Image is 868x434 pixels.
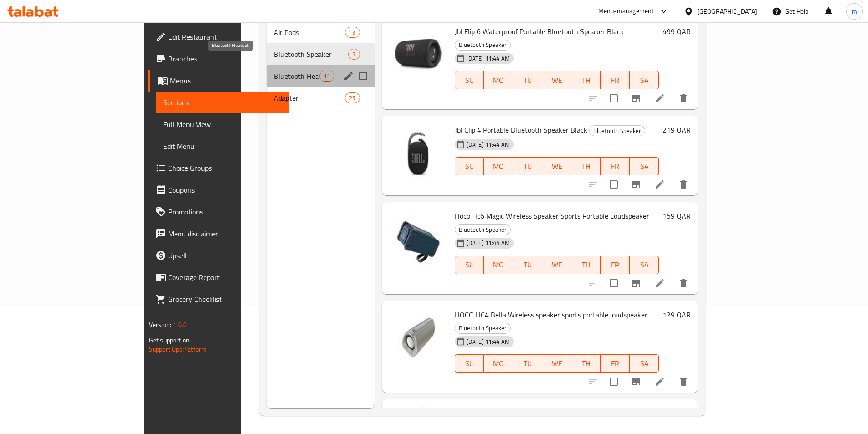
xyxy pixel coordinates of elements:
span: Grocery Checklist [168,294,282,305]
a: Promotions [148,201,289,223]
span: Sections [163,97,282,108]
span: [DATE] 11:44 AM [463,239,514,247]
div: Air Pods13 [267,21,375,43]
span: Bluetooth Speaker [455,323,510,333]
span: 13 [345,28,359,37]
span: m [852,6,857,16]
button: MO [484,157,513,175]
div: items [345,92,360,103]
span: Bluetooth Speaker [274,49,349,60]
span: Select to update [604,372,623,391]
a: Coverage Report [148,266,289,288]
span: SA [633,258,655,271]
img: Jbl Flip 6 Waterproof Portable Bluetooth Speaker Black [389,25,447,83]
span: Bluetooth Speaker [455,40,510,50]
span: WE [546,258,568,271]
span: Coverage Report [168,272,282,283]
span: 25 [345,94,359,102]
span: WE [546,357,568,370]
span: TU [517,258,539,271]
span: Full Menu View [163,119,282,130]
span: SU [459,258,481,271]
h6: 66 QAR [667,407,691,419]
button: TH [571,256,601,274]
a: Edit Menu [156,135,289,157]
span: Branches [168,53,282,64]
a: Edit menu item [654,93,665,104]
span: HOCO HC4 Bella Wireless speaker sports portable loudspeaker [455,308,647,322]
button: FR [601,157,630,175]
a: Sections [156,92,289,113]
span: Select to update [604,175,623,194]
span: TU [517,160,539,173]
span: TH [575,258,597,271]
img: Jbl Clip 4 Portable Bluetooth Speaker Black [389,123,447,182]
a: Choice Groups [148,157,289,179]
button: Branch-specific-item [625,371,647,393]
button: FR [601,256,630,274]
button: Branch-specific-item [625,272,647,294]
span: Menus [170,75,282,86]
span: MO [488,74,509,87]
span: SA [633,357,655,370]
button: SA [630,71,659,89]
button: delete [673,272,694,294]
button: TU [513,157,542,175]
h6: 129 QAR [663,308,691,321]
span: TU [517,357,539,370]
span: WE [546,160,568,173]
span: XUNDD Magnetic Ultra LED Portable Magnetic Bluetooth Speaker [455,406,657,420]
div: Adapter25 [267,87,375,109]
span: FR [604,74,626,87]
a: Coupons [148,179,289,201]
button: Branch-specific-item [625,87,647,109]
button: WE [542,71,571,89]
button: delete [673,174,694,195]
img: HOCO HC4 Bella Wireless speaker sports portable loudspeaker [389,308,447,367]
button: WE [542,354,571,373]
button: TH [571,354,601,373]
span: Choice Groups [168,163,282,174]
button: SA [630,157,659,175]
button: MO [484,71,513,89]
span: [DATE] 11:44 AM [463,140,514,149]
span: Get support on: [149,334,191,346]
span: TH [575,74,597,87]
span: SU [459,74,481,87]
div: [GEOGRAPHIC_DATA] [697,6,757,16]
span: 11 [320,72,334,81]
h6: 499 QAR [663,25,691,38]
a: Edit menu item [654,278,665,289]
span: Jbl Clip 4 Portable Bluetooth Speaker Black [455,123,587,137]
a: Branches [148,48,289,70]
button: SU [455,157,484,175]
span: Upsell [168,250,282,261]
span: Bluetooth Speaker [455,225,510,235]
span: SA [633,160,655,173]
h6: 219 QAR [663,123,691,136]
button: WE [542,157,571,175]
span: Hoco Hc6 Magic Wireless Speaker Sports Portable Loudspeaker [455,209,649,223]
span: MO [488,160,509,173]
span: Air Pods [274,27,345,38]
span: SU [459,160,481,173]
span: MO [488,357,509,370]
span: Coupons [168,184,282,195]
button: TU [513,354,542,373]
button: SU [455,354,484,373]
a: Support.OpsPlatform [149,343,207,355]
a: Menu disclaimer [148,223,289,245]
div: items [319,71,334,82]
span: SA [633,74,655,87]
nav: Menu sections [267,18,375,112]
a: Menus [148,70,289,92]
span: Adapter [274,92,345,103]
button: FR [601,354,630,373]
a: Grocery Checklist [148,288,289,310]
button: Branch-specific-item [625,174,647,195]
a: Edit Restaurant [148,26,289,48]
div: Bluetooth Headset11edit [267,65,375,87]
